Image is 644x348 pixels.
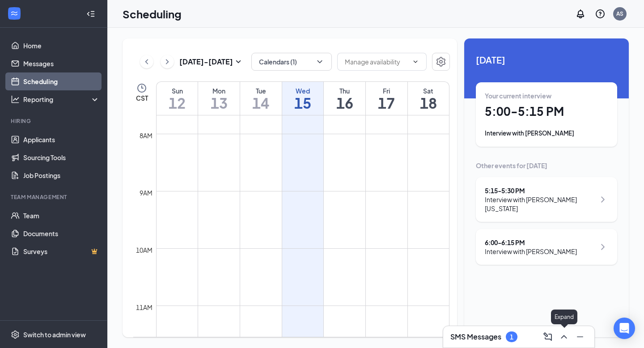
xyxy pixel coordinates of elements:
div: 9am [138,188,154,198]
button: Settings [432,53,450,71]
h1: 14 [240,95,282,110]
div: Switch to admin view [23,330,86,339]
h3: [DATE] - [DATE] [179,57,233,67]
div: 11am [134,302,154,312]
svg: WorkstreamLogo [10,9,19,18]
h1: 16 [324,95,365,110]
a: SurveysCrown [23,242,100,260]
svg: Notifications [575,8,586,19]
a: October 18, 2025 [408,82,449,115]
a: October 16, 2025 [324,82,365,115]
div: Interview with [PERSON_NAME] [485,129,608,138]
button: ChevronLeft [140,55,153,68]
svg: Clock [136,83,147,93]
svg: ChevronDown [315,57,324,66]
div: Sat [408,86,449,95]
div: Tue [240,86,282,95]
svg: Collapse [86,9,95,18]
svg: SmallChevronDown [233,56,244,67]
button: ChevronRight [161,55,174,68]
a: Scheduling [23,72,100,90]
div: 8am [138,131,154,140]
span: [DATE] [476,53,617,67]
a: Team [23,207,100,225]
div: Interview with [PERSON_NAME] [485,247,577,256]
a: October 14, 2025 [240,82,282,115]
h1: 5:00 - 5:15 PM [485,104,608,119]
svg: Settings [436,56,446,67]
a: Job Postings [23,166,100,184]
div: Open Intercom Messenger [614,318,635,339]
span: CST [136,93,148,102]
svg: ChevronRight [163,56,172,67]
h1: 18 [408,95,449,110]
div: Hiring [11,117,98,125]
div: Reporting [23,95,100,104]
button: Calendars (1)ChevronDown [251,53,332,71]
svg: Settings [11,330,20,339]
div: Fri [366,86,407,95]
div: Wed [282,86,324,95]
div: 1 [510,333,513,341]
svg: ComposeMessage [542,331,553,342]
a: October 13, 2025 [198,82,240,115]
a: Applicants [23,131,100,149]
h1: Scheduling [123,6,182,21]
div: AS [616,10,623,17]
a: October 17, 2025 [366,82,407,115]
a: Messages [23,55,100,72]
svg: Analysis [11,95,20,104]
div: Team Management [11,193,98,201]
svg: ChevronRight [597,194,608,205]
div: Sun [157,86,198,95]
svg: ChevronDown [412,58,419,65]
svg: ChevronLeft [142,56,151,67]
div: Thu [324,86,365,95]
div: 6:00 - 6:15 PM [485,238,577,247]
a: October 12, 2025 [157,82,198,115]
a: October 15, 2025 [282,82,324,115]
div: 10am [134,245,154,255]
button: ComposeMessage [541,330,555,344]
div: Other events for [DATE] [476,161,617,170]
div: Mon [198,86,240,95]
a: Documents [23,225,100,242]
svg: QuestionInfo [595,8,606,19]
svg: Minimize [575,331,585,342]
input: Manage availability [345,57,408,67]
h1: 17 [366,95,407,110]
div: Interview with [PERSON_NAME][US_STATE] [485,195,595,213]
div: 5:15 - 5:30 PM [485,186,595,195]
button: ChevronUp [557,330,571,344]
div: Expand [551,310,577,324]
h3: SMS Messages [450,332,501,342]
a: Sourcing Tools [23,149,100,166]
svg: ChevronRight [597,242,608,252]
h1: 12 [157,95,198,110]
a: Home [23,37,100,55]
h1: 13 [198,95,240,110]
svg: ChevronUp [559,331,569,342]
h1: 15 [282,95,324,110]
div: Your current interview [485,91,608,100]
button: Minimize [573,330,587,344]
